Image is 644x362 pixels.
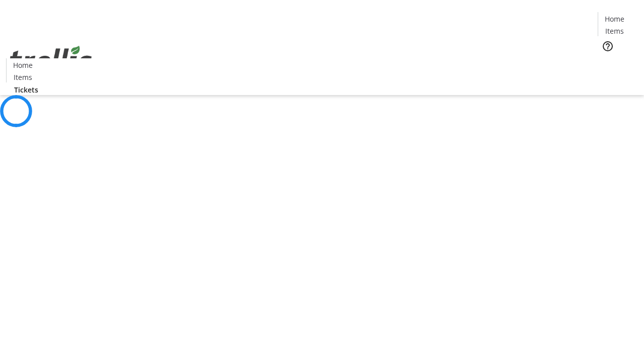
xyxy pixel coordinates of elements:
span: Items [14,72,32,82]
a: Home [598,14,630,24]
a: Items [598,26,630,36]
span: Tickets [14,84,38,95]
button: Help [598,36,618,56]
img: Orient E2E Organization SeylOnxuSj's Logo [6,35,96,85]
span: Items [605,26,624,36]
a: Tickets [6,84,46,95]
a: Home [7,60,39,70]
a: Items [7,72,39,82]
span: Home [13,60,33,70]
span: Home [605,14,624,24]
span: Tickets [606,58,630,69]
a: Tickets [598,58,638,69]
